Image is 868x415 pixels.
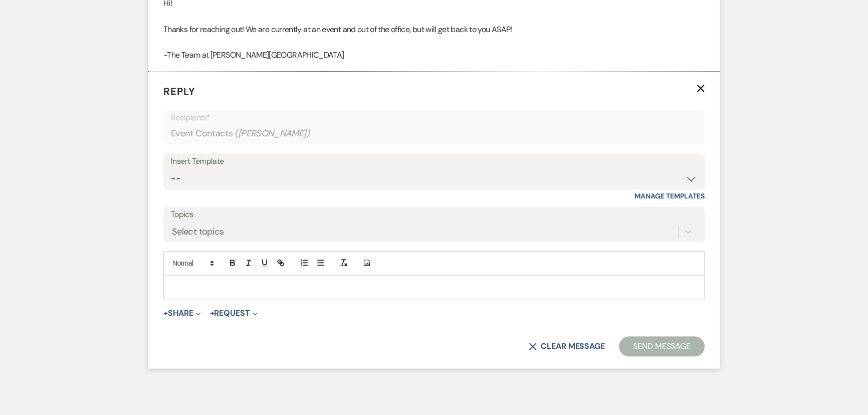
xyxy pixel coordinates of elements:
[163,23,705,36] p: Thanks for reaching out! We are currently at an event and out of the office, but will get back to...
[171,111,697,124] p: Recipients*
[163,49,705,62] p: -The Team at [PERSON_NAME][GEOGRAPHIC_DATA]
[163,85,195,98] span: Reply
[529,342,605,350] button: Clear message
[172,225,224,238] div: Select topics
[163,309,201,317] button: Share
[210,309,214,317] span: +
[171,124,697,143] div: Event Contacts
[171,154,697,169] div: Insert Template
[634,191,705,200] a: Manage Templates
[235,127,310,140] span: ( [PERSON_NAME] )
[171,207,697,222] label: Topics
[619,336,705,356] button: Send Message
[210,309,258,317] button: Request
[163,309,168,317] span: +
